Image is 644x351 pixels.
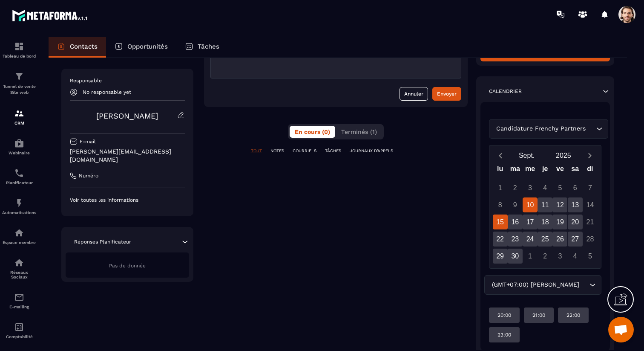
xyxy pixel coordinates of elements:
p: JOURNAUX D'APPELS [350,148,393,154]
div: 2 [508,180,523,195]
p: 23:00 [497,331,511,338]
img: formation [14,71,24,81]
div: 1 [523,249,538,264]
img: formation [14,41,24,52]
div: 15 [493,215,508,229]
button: Open years overlay [545,148,582,163]
a: automationsautomationsAutomatisations [2,191,36,221]
a: automationsautomationsEspace membre [2,221,36,251]
button: Terminés (1) [336,126,382,138]
div: Calendar days [493,180,598,264]
p: E-mail [80,138,96,145]
img: logo [12,8,89,23]
div: Ouvrir le chat [608,317,634,342]
div: 5 [583,249,598,264]
button: Envoyer [432,87,461,101]
a: emailemailE-mailing [2,286,36,316]
div: 6 [568,180,583,195]
img: social-network [14,258,24,268]
p: Contacts [70,43,98,50]
a: [PERSON_NAME] [96,111,158,120]
a: accountantaccountantComptabilité [2,316,36,345]
span: En cours (0) [295,128,330,135]
div: ma [508,163,523,178]
div: 22 [493,232,508,247]
p: 20:00 [497,312,511,319]
button: En cours (0) [290,126,335,138]
div: 7 [583,180,598,195]
div: 17 [523,215,538,229]
p: CRM [2,121,36,125]
a: automationsautomationsWebinaire [2,132,36,162]
p: COURRIELS [293,148,316,154]
div: 23 [508,232,523,247]
div: 3 [552,249,567,264]
div: 16 [508,215,523,229]
div: 5 [552,180,567,195]
p: TÂCHES [325,148,341,154]
img: accountant [14,322,24,332]
p: Opportunités [127,43,168,50]
div: 28 [583,232,598,247]
div: 10 [523,197,538,212]
div: 14 [583,197,598,212]
p: Automatisations [2,210,36,215]
div: 18 [538,215,552,229]
div: sa [568,163,583,178]
button: Previous month [493,150,509,161]
p: Webinaire [2,151,36,155]
div: 4 [538,180,552,195]
input: Search for option [588,124,594,133]
p: E-mailing [2,305,36,309]
p: Tâches [198,43,219,50]
p: Réponses Planificateur [74,238,131,245]
div: 29 [493,249,508,264]
p: No responsable yet [83,89,131,95]
input: Search for option [581,280,587,290]
p: Calendrier [489,88,522,95]
div: Calendar wrapper [493,163,598,264]
p: Responsable [70,77,185,84]
p: 22:00 [566,312,580,319]
div: 24 [523,232,538,247]
p: Réseaux Sociaux [2,270,36,279]
div: Search for option [489,119,608,139]
p: Tableau de bord [2,54,36,58]
img: automations [14,228,24,238]
img: automations [14,198,24,208]
p: Voir toutes les informations [70,197,185,203]
span: Candidature Frenchy Partners [494,124,588,133]
div: me [523,163,538,178]
span: Terminés (1) [341,128,377,135]
div: 21 [583,215,598,229]
div: 2 [538,249,552,264]
div: 3 [523,180,538,195]
a: Contacts [49,37,106,58]
div: 9 [508,197,523,212]
div: 4 [568,249,583,264]
div: 19 [552,215,567,229]
a: schedulerschedulerPlanificateur [2,162,36,191]
img: scheduler [14,168,24,178]
img: automations [14,138,24,148]
p: Tunnel de vente Site web [2,84,36,96]
div: 11 [538,197,552,212]
p: Planificateur [2,180,36,185]
img: email [14,292,24,302]
span: Pas de donnée [109,263,146,269]
p: TOUT [251,148,262,154]
div: je [538,163,552,178]
p: NOTES [270,148,284,154]
button: Open months overlay [509,148,545,163]
p: Comptabilité [2,334,36,339]
div: 27 [568,232,583,247]
div: lu [492,163,507,178]
a: formationformationTableau de bord [2,35,36,65]
div: 12 [552,197,567,212]
div: 13 [568,197,583,212]
div: Envoyer [437,90,457,98]
p: 21:00 [532,312,545,319]
div: 30 [508,249,523,264]
span: (GMT+07:00) [PERSON_NAME] [490,280,581,290]
div: Search for option [484,275,601,295]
